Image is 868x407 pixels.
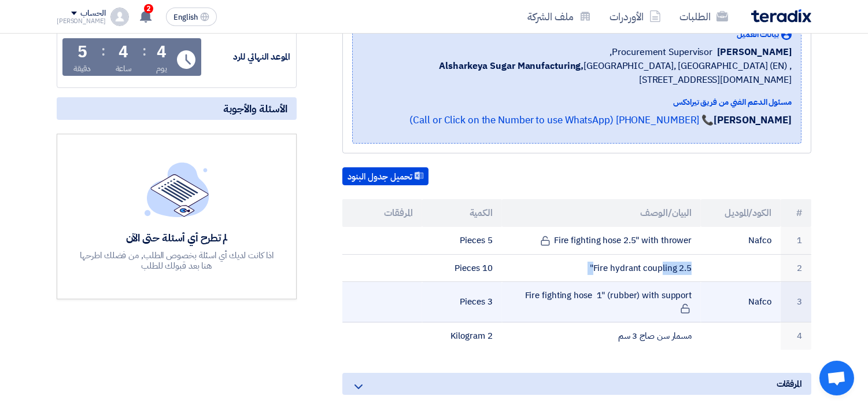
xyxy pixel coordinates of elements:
a: الطلبات [670,3,737,30]
span: [PERSON_NAME] [717,45,792,59]
td: 3 [781,282,811,322]
div: الموعد النهائي للرد [204,50,290,64]
div: 5 [77,44,87,60]
span: English [173,13,198,21]
td: 1 [781,227,811,254]
td: 5 Pieces [422,227,502,254]
td: 2 [781,254,811,282]
div: يوم [156,63,167,75]
a: ملف الشركة [518,3,600,30]
div: : [101,41,105,61]
td: Nafco [701,227,781,254]
img: empty_state_list.svg [145,162,209,217]
div: لم تطرح أي أسئلة حتى الآن [79,231,275,244]
span: 2 [144,4,153,13]
button: تحميل جدول البنود [342,167,429,186]
div: ساعة [116,63,132,75]
a: 📞 [PHONE_NUMBER] (Call or Click on the Number to use WhatsApp) [409,113,714,127]
img: profile_test.png [110,8,129,26]
div: 4 [119,44,128,60]
span: الأسئلة والأجوبة [223,102,287,115]
b: Alsharkeya Sugar Manufacturing, [439,59,583,73]
span: بيانات العميل [737,28,779,41]
td: 2 Kilogram [422,322,502,350]
th: # [781,199,811,227]
th: الكود/الموديل [701,199,781,227]
a: الأوردرات [600,3,670,30]
td: Nafco [701,282,781,322]
div: [PERSON_NAME] [57,18,106,24]
div: اذا كانت لديك أي اسئلة بخصوص الطلب, من فضلك اطرحها هنا بعد قبولك للطلب [79,250,275,271]
th: المرفقات [342,199,422,227]
td: 10 Pieces [422,254,502,282]
td: 4 [781,322,811,350]
span: [GEOGRAPHIC_DATA], [GEOGRAPHIC_DATA] (EN) ,[STREET_ADDRESS][DOMAIN_NAME] [362,59,792,87]
td: مسمار سن صاج 3 سم [502,322,701,350]
div: دقيقة [73,63,91,75]
strong: [PERSON_NAME] [714,113,792,127]
th: البيان/الوصف [502,199,701,227]
span: المرفقات [777,377,802,390]
div: Open chat [819,361,854,395]
td: Fire fighting hose 1" (rubber) with support [502,282,701,322]
th: الكمية [422,199,502,227]
td: Fire hydrant coupling 2.5" [502,254,701,282]
img: Teradix logo [751,9,811,23]
td: Fire fighting hose 2.5" with thrower [502,227,701,254]
button: English [166,8,217,26]
div: الحساب [80,9,105,19]
div: 4 [157,44,167,60]
td: 3 Pieces [422,282,502,322]
div: : [142,41,146,61]
span: Procurement Supervisor, [610,45,713,59]
div: مسئول الدعم الفني من فريق تيرادكس [362,96,792,108]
